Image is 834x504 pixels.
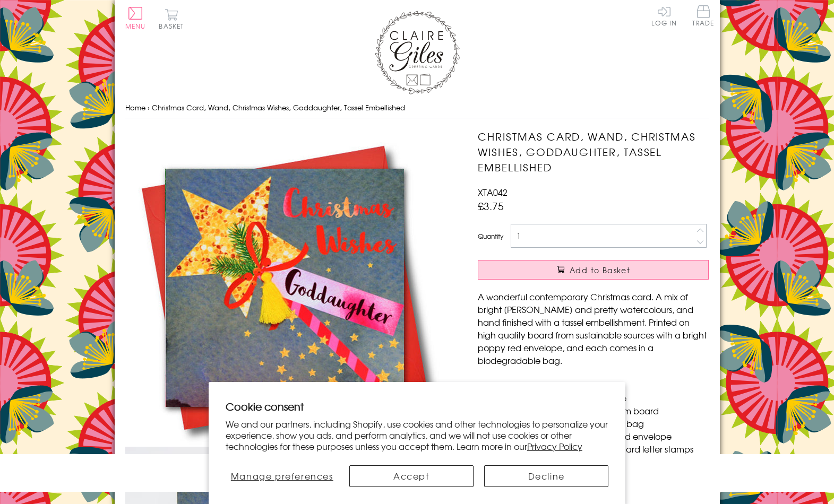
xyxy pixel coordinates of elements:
[570,265,630,275] span: Add to Basket
[478,186,508,198] span: XTA042
[226,399,609,414] h2: Cookie consent
[231,470,333,482] span: Manage preferences
[375,11,460,94] img: Claire Giles Greetings Cards
[651,5,677,26] a: Log In
[125,97,709,119] nav: breadcrumbs
[488,379,709,392] li: Dimensions: 150mm x 150mm
[478,198,504,213] span: £3.75
[478,129,709,175] h1: Christmas Card, Wand, Christmas Wishes, Goddaughter, Tassel Embellished
[692,5,715,26] span: Trade
[478,290,709,367] p: A wonderful contemporary Christmas card. A mix of bright [PERSON_NAME] and pretty watercolours, a...
[125,129,444,447] img: Christmas Card, Wand, Christmas Wishes, Goddaughter, Tassel Embellished
[148,102,150,112] span: ›
[692,5,715,28] a: Trade
[125,102,145,112] a: Home
[226,419,609,451] p: We and our partners, including Shopify, use cookies and other technologies to personalize your ex...
[527,440,582,453] a: Privacy Policy
[157,8,186,29] button: Basket
[349,465,474,487] button: Accept
[484,465,608,487] button: Decline
[478,231,503,241] label: Quantity
[125,21,146,31] span: Menu
[125,7,146,29] button: Menu
[152,102,405,112] span: Christmas Card, Wand, Christmas Wishes, Goddaughter, Tassel Embellished
[478,260,709,280] button: Add to Basket
[226,465,339,487] button: Manage preferences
